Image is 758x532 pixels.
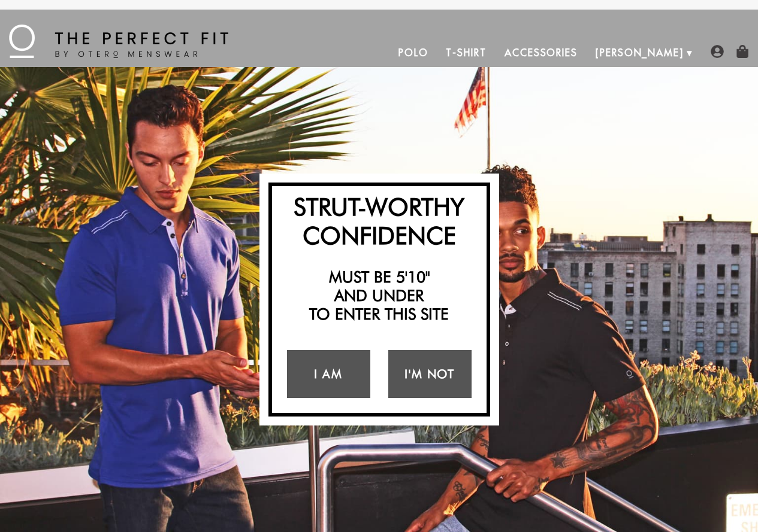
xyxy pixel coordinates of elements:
img: shopping-bag-icon.png [736,45,749,58]
img: user-account-icon.png [711,45,724,58]
a: Accessories [496,38,587,67]
a: T-Shirt [437,38,495,67]
a: I Am [287,350,370,398]
a: Polo [389,38,437,67]
a: [PERSON_NAME] [587,38,693,67]
img: The Perfect Fit - by Otero Menswear - Logo [9,25,228,58]
h2: Must be 5'10" and under to enter this site [278,267,481,324]
a: I'm Not [388,350,472,398]
h2: Strut-Worthy Confidence [278,192,481,250]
